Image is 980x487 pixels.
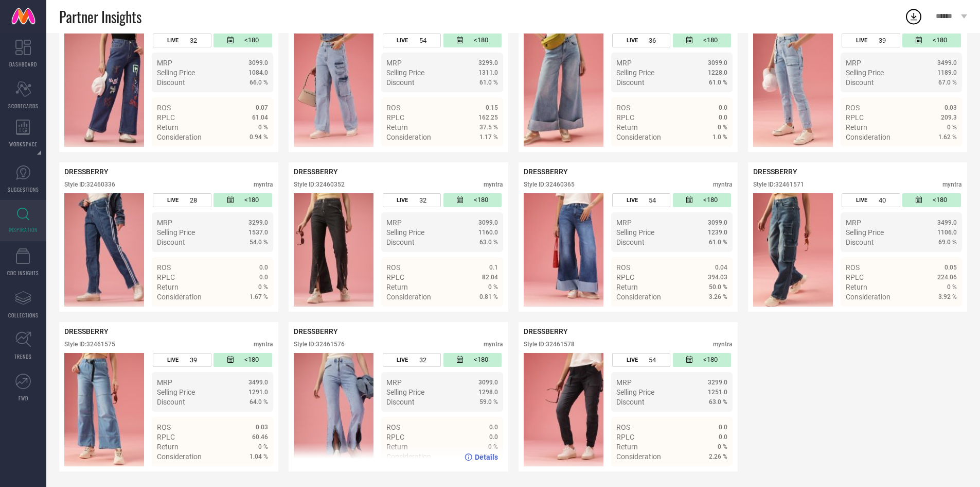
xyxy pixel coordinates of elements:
[489,433,498,441] span: 0.0
[842,193,900,207] div: Number of days the style has been live on the platform
[937,229,957,236] span: 1106.0
[248,69,268,76] span: 1084.0
[157,123,179,131] span: Return
[947,283,957,291] span: 0 %
[934,152,957,160] span: Details
[616,388,654,396] span: Selling Price
[386,104,400,112] span: ROS
[846,69,884,77] span: Selling Price
[294,193,373,307] div: Click to view image
[397,357,408,363] span: LIVE
[719,104,727,111] span: 0.0
[703,36,718,45] span: <180
[856,37,867,44] span: LIVE
[753,181,804,188] div: Style ID: 32461571
[484,341,503,348] div: myntra
[9,226,38,233] span: INSPIRATION
[157,388,195,396] span: Selling Price
[64,181,115,188] div: Style ID: 32460336
[673,33,731,47] div: Number of days since the style was first listed on the platform
[248,379,268,386] span: 3499.0
[474,36,488,45] span: <180
[294,353,373,466] div: Click to view image
[616,219,632,227] span: MRP
[157,443,179,451] span: Return
[294,193,373,307] img: Style preview image
[719,424,727,431] span: 0.0
[612,193,670,207] div: Number of days the style has been live on the platform
[942,181,962,188] div: myntra
[616,78,645,87] span: Discount
[627,197,638,204] span: LIVE
[157,113,175,122] span: RPLC
[235,471,268,479] a: Details
[709,283,727,291] span: 50.0 %
[252,114,268,121] span: 61.04
[386,433,404,441] span: RPLC
[294,181,345,188] div: Style ID: 32460352
[167,357,179,363] span: LIVE
[474,356,488,364] span: <180
[475,152,498,160] span: Details
[708,69,727,76] span: 1228.0
[256,104,268,111] span: 0.07
[235,152,268,160] a: Details
[484,181,503,188] div: myntra
[383,353,441,367] div: Number of days the style has been live on the platform
[64,193,144,307] img: Style preview image
[386,113,404,122] span: RPLC
[753,167,797,176] span: DRESSBERRY
[443,193,502,207] div: Number of days since the style was first listed on the platform
[937,274,957,281] span: 224.06
[612,353,670,367] div: Number of days the style has been live on the platform
[167,197,179,204] span: LIVE
[649,196,656,204] span: 54
[612,33,670,47] div: Number of days the style has been live on the platform
[673,353,731,367] div: Number of days since the style was first listed on the platform
[856,197,867,204] span: LIVE
[294,353,373,466] img: Style preview image
[157,228,195,237] span: Selling Price
[14,352,32,360] span: TRENDS
[250,239,268,246] span: 54.0 %
[616,228,654,237] span: Selling Price
[386,273,404,281] span: RPLC
[923,152,957,160] a: Details
[879,37,886,44] span: 39
[157,378,172,387] span: MRP
[250,79,268,86] span: 66.0 %
[708,274,727,281] span: 394.03
[465,311,498,320] a: Details
[190,356,197,364] span: 39
[259,274,268,281] span: 0.0
[694,471,727,479] a: Details
[419,356,426,364] span: 32
[64,341,115,348] div: Style ID: 32461575
[64,193,144,307] div: Click to view image
[386,219,402,227] span: MRP
[673,193,731,207] div: Number of days since the style was first listed on the platform
[933,196,947,205] span: <180
[846,273,864,281] span: RPLC
[386,263,400,272] span: ROS
[488,283,498,291] span: 0 %
[397,197,408,204] span: LIVE
[213,33,272,47] div: Number of days since the style was first listed on the platform
[386,133,431,141] span: Consideration
[383,33,441,47] div: Number of days the style has been live on the platform
[524,341,575,348] div: Style ID: 32461578
[524,167,568,176] span: DRESSBERRY
[294,341,345,348] div: Style ID: 32461576
[474,196,488,205] span: <180
[846,228,884,237] span: Selling Price
[923,311,957,320] a: Details
[157,133,202,141] span: Consideration
[616,423,630,431] span: ROS
[386,123,408,131] span: Return
[479,398,498,406] span: 59.0 %
[846,78,874,87] span: Discount
[709,398,727,406] span: 63.0 %
[383,193,441,207] div: Number of days the style has been live on the platform
[489,264,498,271] span: 0.1
[252,433,268,441] span: 60.46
